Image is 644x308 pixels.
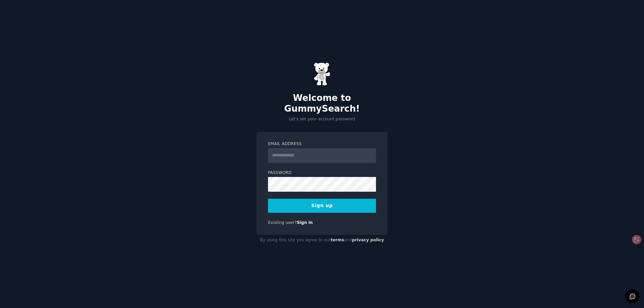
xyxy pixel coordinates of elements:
[268,220,297,225] span: Existing user?
[256,116,388,122] p: Let's set your account password
[256,93,388,114] h2: Welcome to GummySearch!
[268,141,376,147] label: Email Address
[297,220,313,225] a: Sign in
[256,235,388,246] div: By using this site you agree to our and
[268,170,376,176] label: Password
[314,62,330,86] img: Gummy Bear
[352,238,384,242] a: privacy policy
[331,238,344,242] a: terms
[268,199,376,213] button: Sign up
